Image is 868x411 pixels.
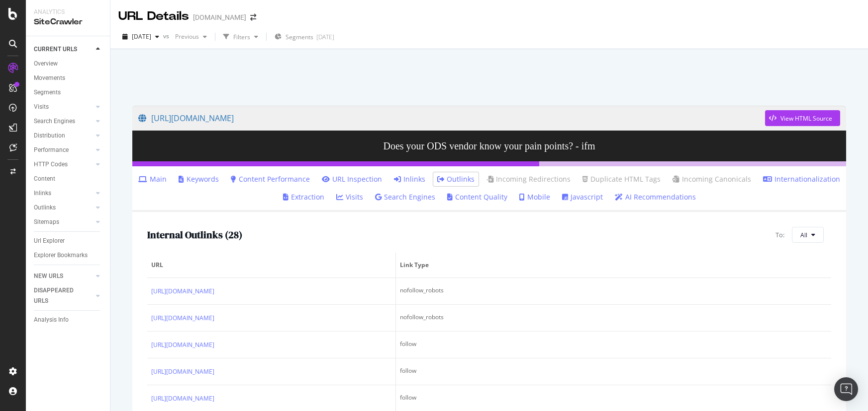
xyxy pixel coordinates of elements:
div: Movements [34,73,65,83]
a: [URL][DOMAIN_NAME] [151,286,214,296]
a: Movements [34,73,103,83]
a: HTTP Codes [34,159,93,170]
button: Previous [171,29,211,45]
div: [DOMAIN_NAME] [193,12,246,22]
td: follow [396,358,831,385]
span: vs [163,32,171,40]
a: Content Quality [447,192,507,202]
button: [DATE] [118,29,163,45]
div: Inlinks [34,188,51,199]
a: [URL][DOMAIN_NAME] [151,313,214,323]
div: Segments [34,87,61,98]
a: Inlinks [394,174,425,184]
span: To: [775,230,784,240]
div: Outlinks [34,203,56,213]
a: Visits [336,192,363,202]
a: Explorer Bookmarks [34,250,103,261]
a: Incoming Redirections [486,174,571,184]
a: Javascript [562,192,603,202]
a: Incoming Canonicals [673,174,751,184]
div: Analysis Info [34,315,69,325]
a: [URL][DOMAIN_NAME] [151,394,214,404]
a: Overview [34,59,103,69]
td: nofollow_robots [396,278,831,305]
span: Previous [171,32,199,41]
a: Content [34,174,103,184]
div: View HTML Source [780,114,832,123]
a: Search Engines [34,116,93,127]
td: nofollow_robots [396,305,831,332]
div: Explorer Bookmarks [34,250,88,261]
div: Open Intercom Messenger [834,377,858,401]
a: Extraction [283,192,324,202]
button: Filters [219,29,262,45]
a: Duplicate HTML Tags [582,174,661,184]
a: Visits [34,102,93,112]
a: Keywords [179,174,219,184]
a: CURRENT URLS [34,44,93,55]
span: URL [151,261,389,270]
a: Main [138,174,167,184]
a: Content Performance [231,174,310,184]
a: Outlinks [34,203,93,213]
h2: Internal Outlinks ( 28 ) [147,229,242,240]
a: Segments [34,87,103,98]
span: All [800,231,807,239]
a: AI Recommendations [615,192,696,202]
div: URL Details [118,8,189,25]
div: arrow-right-arrow-left [250,14,256,21]
a: DISAPPEARED URLS [34,285,93,306]
a: NEW URLS [34,271,93,281]
div: [DATE] [316,33,334,41]
div: Search Engines [34,116,75,127]
a: Inlinks [34,188,93,199]
div: Content [34,174,55,184]
h3: Does your ODS vendor know your pain points? - ifm [132,131,846,161]
a: [URL][DOMAIN_NAME] [151,367,214,377]
div: Analytics [34,8,102,16]
a: Outlinks [437,174,475,184]
div: Distribution [34,131,65,141]
td: follow [396,332,831,358]
div: Filters [233,33,250,41]
div: Overview [34,59,58,69]
button: Segments[DATE] [271,29,338,45]
a: [URL][DOMAIN_NAME] [151,340,214,350]
a: Analysis Info [34,315,103,325]
a: Distribution [34,131,93,141]
div: Url Explorer [34,236,65,246]
a: URL Inspection [322,174,382,184]
button: View HTML Source [765,110,840,126]
div: DISAPPEARED URLS [34,285,84,306]
span: Link Type [400,261,825,270]
div: NEW URLS [34,271,63,281]
div: Visits [34,102,49,112]
span: 2025 Sep. 29th [132,32,151,41]
div: CURRENT URLS [34,44,77,55]
div: Sitemaps [34,217,59,227]
a: [URL][DOMAIN_NAME] [138,106,765,131]
a: Url Explorer [34,236,103,246]
div: Performance [34,145,69,155]
button: All [792,227,824,243]
span: Segments [286,33,313,41]
a: Search Engines [375,192,435,202]
a: Sitemaps [34,217,93,227]
a: Mobile [519,192,550,202]
a: Performance [34,145,93,155]
div: SiteCrawler [34,16,102,28]
div: HTTP Codes [34,159,68,170]
a: Internationalization [763,174,840,184]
